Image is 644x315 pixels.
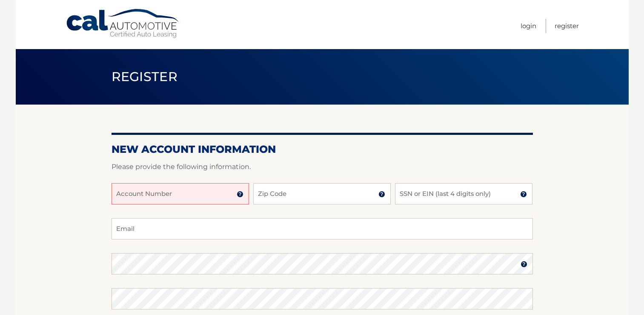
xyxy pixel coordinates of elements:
[112,218,533,239] input: Email
[66,9,180,39] a: Cal Automotive
[112,143,533,156] h2: New Account Information
[555,19,579,33] a: Register
[378,191,385,198] img: tooltip.svg
[520,191,527,198] img: tooltip.svg
[521,19,536,33] a: Login
[112,161,533,173] p: Please provide the following information.
[253,183,391,204] input: Zip Code
[237,191,243,198] img: tooltip.svg
[521,261,527,268] img: tooltip.svg
[112,69,178,85] span: Register
[395,183,532,204] input: SSN or EIN (last 4 digits only)
[112,183,249,204] input: Account Number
